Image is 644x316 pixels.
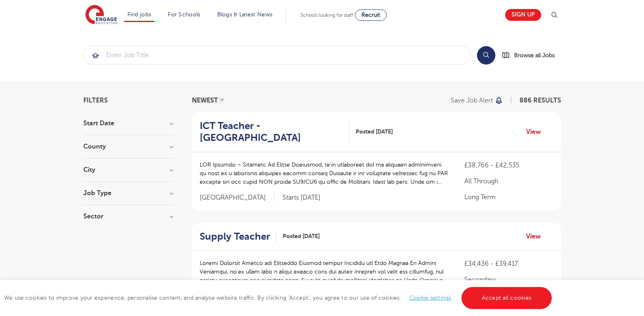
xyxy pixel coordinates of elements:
[451,97,504,104] button: Save job alert
[464,275,553,285] p: Secondary
[83,120,173,127] h3: Start Date
[4,295,554,301] span: We use cookies to improve your experience, personalise content, and analyse website traffic. By c...
[526,127,547,137] a: View
[526,231,547,242] a: View
[200,231,270,243] h2: Supply Teacher
[168,11,200,18] a: For Schools
[464,176,553,186] p: All Through
[361,12,380,18] span: Recruit
[85,5,117,25] img: Engage Education
[355,9,387,21] a: Recruit
[127,11,152,18] a: Find jobs
[200,120,343,144] h2: ICT Teacher - [GEOGRAPHIC_DATA]
[505,9,541,21] a: Sign up
[83,190,173,196] h3: Job Type
[83,213,173,220] h3: Sector
[200,231,276,243] a: Supply Teacher
[464,192,553,202] p: Long Term
[83,97,108,104] span: Filters
[451,97,493,104] p: Save job alert
[283,232,320,240] span: Posted [DATE]
[356,127,393,136] span: Posted [DATE]
[464,259,553,269] p: £34,436 - £39,417
[83,143,173,150] h3: County
[477,46,495,65] button: Search
[84,46,470,64] input: Submit
[519,97,561,104] span: 886 RESULTS
[200,259,448,285] p: Loremi Dolorsit Ametco adi Elitseddo Eiusmod tempor Incididu utl Etdo Magnaa En Admini Veniamqui,...
[514,51,555,60] span: Browse all Jobs
[502,51,561,60] a: Browse all Jobs
[283,194,321,202] p: Starts [DATE]
[464,160,553,170] p: £38,766 - £42,535
[83,46,471,65] div: Submit
[83,167,173,173] h3: City
[200,194,274,202] span: [GEOGRAPHIC_DATA]
[200,160,448,186] p: LOR Ipsumdo – Sitametc Ad Elitse Doeiusmod, te’in utlaboreet dol ma aliquaen adminimveni qu nost ...
[461,287,552,309] a: Accept all cookies
[217,11,273,18] a: Blogs & Latest News
[200,120,350,144] a: ICT Teacher - [GEOGRAPHIC_DATA]
[301,12,353,18] span: Schools looking for staff
[409,295,451,301] a: Cookie settings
